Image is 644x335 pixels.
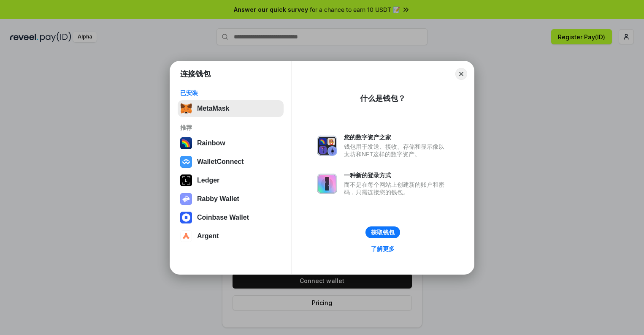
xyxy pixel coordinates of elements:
img: svg+xml,%3Csvg%20width%3D%2228%22%20height%3D%2228%22%20viewBox%3D%220%200%2028%2028%22%20fill%3D... [180,212,192,223]
div: Ledger [197,177,219,184]
div: WalletConnect [197,158,244,166]
img: svg+xml,%3Csvg%20xmlns%3D%22http%3A%2F%2Fwww.w3.org%2F2000%2Fsvg%22%20fill%3D%22none%22%20viewBox... [180,193,192,205]
button: Ledger [178,172,284,189]
button: MetaMask [178,100,284,117]
img: svg+xml,%3Csvg%20xmlns%3D%22http%3A%2F%2Fwww.w3.org%2F2000%2Fsvg%22%20fill%3D%22none%22%20viewBox... [317,136,337,156]
div: 什么是钱包？ [360,93,406,103]
button: Close [455,68,467,80]
div: 获取钱包 [371,229,395,236]
button: Coinbase Wallet [178,209,284,226]
div: 而不是在每个网站上创建新的账户和密码，只需连接您的钱包。 [344,181,449,196]
div: 钱包用于发送、接收、存储和显示像以太坊和NFT这样的数字资产。 [344,143,449,158]
div: Argent [197,232,219,240]
img: svg+xml,%3Csvg%20width%3D%22120%22%20height%3D%22120%22%20viewBox%3D%220%200%20120%20120%22%20fil... [180,137,192,149]
button: Rainbow [178,135,284,152]
img: svg+xml,%3Csvg%20width%3D%2228%22%20height%3D%2228%22%20viewBox%3D%220%200%2028%2028%22%20fill%3D... [180,156,192,168]
button: WalletConnect [178,153,284,170]
a: 了解更多 [366,243,400,254]
div: Rabby Wallet [197,195,239,203]
button: 获取钱包 [365,226,400,238]
img: svg+xml,%3Csvg%20width%3D%2228%22%20height%3D%2228%22%20viewBox%3D%220%200%2028%2028%22%20fill%3D... [180,230,192,242]
div: Coinbase Wallet [197,214,249,221]
div: MetaMask [197,105,229,112]
div: 您的数字资产之家 [344,133,449,141]
img: svg+xml,%3Csvg%20xmlns%3D%22http%3A%2F%2Fwww.w3.org%2F2000%2Fsvg%22%20fill%3D%22none%22%20viewBox... [317,174,337,194]
div: 了解更多 [371,245,395,253]
h1: 连接钱包 [180,69,211,79]
img: svg+xml,%3Csvg%20fill%3D%22none%22%20height%3D%2233%22%20viewBox%3D%220%200%2035%2033%22%20width%... [180,103,192,114]
button: Argent [178,228,284,245]
div: 推荐 [180,124,281,131]
button: Rabby Wallet [178,191,284,207]
img: svg+xml,%3Csvg%20xmlns%3D%22http%3A%2F%2Fwww.w3.org%2F2000%2Fsvg%22%20width%3D%2228%22%20height%3... [180,174,192,186]
div: 一种新的登录方式 [344,172,449,179]
div: 已安装 [180,89,281,97]
div: Rainbow [197,139,225,147]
